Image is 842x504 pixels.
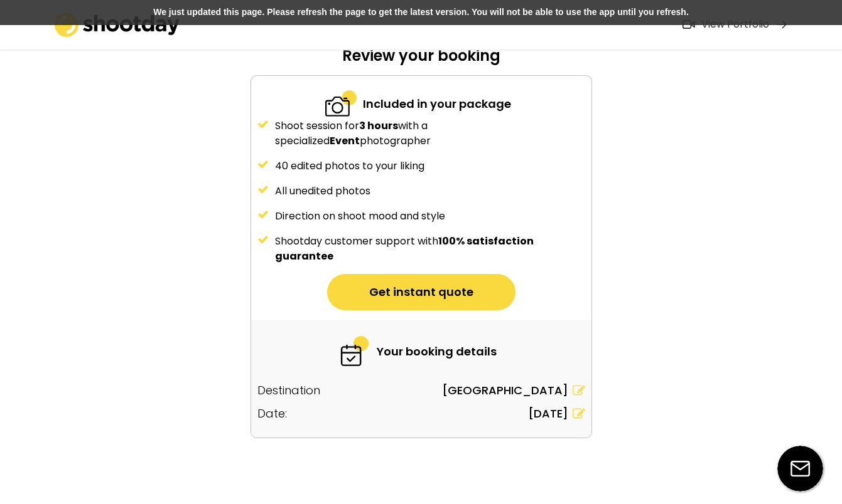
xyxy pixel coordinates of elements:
strong: 100% satisfaction guarantee [275,234,536,263]
div: Shootday customer support with [275,234,585,264]
img: 2-specialized.svg [325,88,357,118]
div: Destination [257,382,320,399]
strong: 3 hours [359,118,398,133]
div: Direction on shoot mood and style [275,209,585,224]
div: [GEOGRAPHIC_DATA] [442,382,568,399]
button: Get instant quote [327,274,515,310]
div: View Portfolio [701,18,769,31]
img: 6-fast.svg [339,336,370,366]
div: Date: [257,405,287,422]
div: Shoot session for with a specialized photographer [275,118,585,149]
div: Included in your package [363,95,511,112]
div: [DATE] [528,405,568,422]
img: email-icon%20%281%29.svg [777,446,823,491]
div: All unedited photos [275,184,585,199]
strong: Event [330,134,360,148]
div: Review your booking [251,46,592,75]
div: Your booking details [377,343,497,360]
div: 40 edited photos to your liking [275,159,585,174]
